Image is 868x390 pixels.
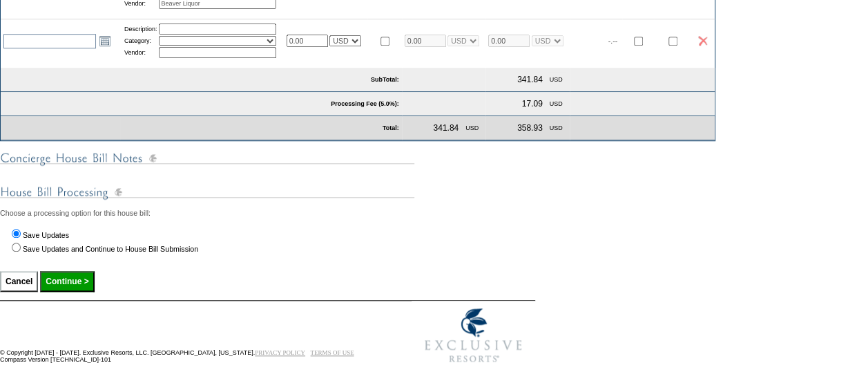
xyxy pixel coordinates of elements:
td: Category: [124,36,157,46]
a: PRIVACY POLICY [255,349,305,356]
label: Save Updates [23,231,69,239]
td: USD [547,96,566,111]
label: Save Updates and Continue to House Bill Submission [23,245,198,253]
td: Total: [120,116,402,140]
td: 341.84 [514,72,546,87]
td: 358.93 [514,120,546,136]
td: Vendor: [124,47,157,58]
img: icon_delete2.gif [698,36,707,46]
span: -.-- [608,37,618,45]
input: Continue > [40,271,94,292]
img: Exclusive Resorts [412,301,535,370]
td: SubTotal: [1,68,402,92]
td: USD [463,120,481,136]
td: Description: [124,24,157,35]
td: Processing Fee (5.0%): [1,92,402,116]
td: 341.84 [430,120,461,136]
a: TERMS OF USE [311,349,354,356]
td: USD [547,72,566,87]
td: USD [547,120,566,136]
a: Open the calendar popup. [97,33,113,48]
td: 17.09 [519,96,546,111]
